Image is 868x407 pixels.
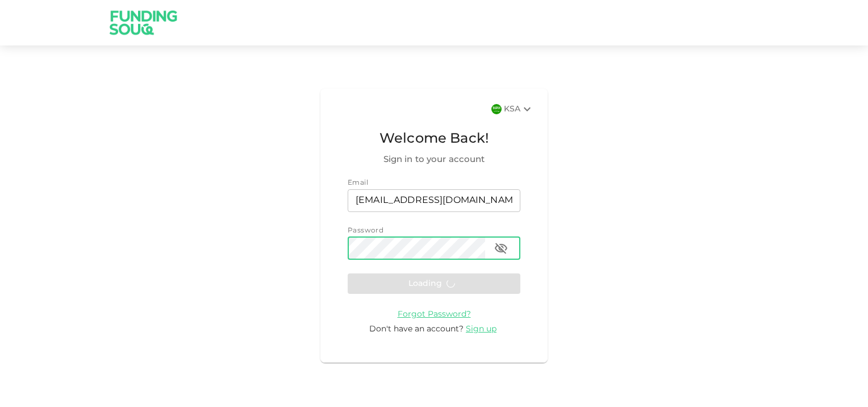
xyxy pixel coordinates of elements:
input: password [348,237,485,260]
a: Forgot Password? [398,310,471,318]
span: Welcome Back! [348,128,520,150]
span: Don't have an account? [369,325,464,333]
span: Sign up [466,325,496,333]
input: email [348,189,520,212]
span: Password [348,227,383,234]
div: KSA [504,102,534,116]
img: flag-sa.b9a346574cdc8950dd34b50780441f57.svg [491,104,502,114]
span: Email [348,180,368,186]
span: Sign in to your account [348,153,520,167]
span: Forgot Password? [398,310,471,318]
